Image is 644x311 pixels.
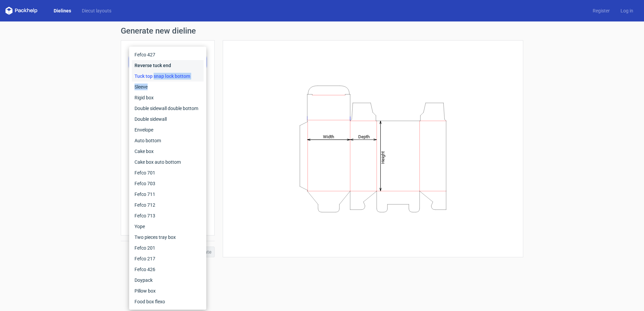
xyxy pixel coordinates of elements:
[48,7,76,14] a: Dielines
[132,200,204,210] div: Fefco 712
[132,49,204,60] div: Fefco 427
[132,286,204,296] div: Pillow box
[132,296,204,307] div: Food box flexo
[132,221,204,232] div: Yope
[132,178,204,189] div: Fefco 703
[132,114,204,124] div: Double sidewall
[132,71,204,82] div: Tuck top snap lock bottom
[132,146,204,157] div: Cake box
[587,7,615,14] a: Register
[132,232,204,243] div: Two pieces tray box
[132,82,204,92] div: Sleeve
[380,151,385,163] tspan: Height
[132,264,204,275] div: Fefco 426
[132,157,204,167] div: Cake box auto bottom
[132,124,204,135] div: Envelope
[76,7,117,14] a: Diecut layouts
[358,134,370,139] tspan: Depth
[132,243,204,253] div: Fefco 201
[121,27,523,35] h1: Generate new dieline
[132,275,204,286] div: Doypack
[132,253,204,264] div: Fefco 217
[323,134,334,139] tspan: Width
[132,167,204,178] div: Fefco 701
[132,135,204,146] div: Auto bottom
[132,60,204,71] div: Reverse tuck end
[132,92,204,103] div: Rigid box
[615,7,639,14] a: Log in
[132,103,204,114] div: Double sidewall double bottom
[132,210,204,221] div: Fefco 713
[132,189,204,200] div: Fefco 711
